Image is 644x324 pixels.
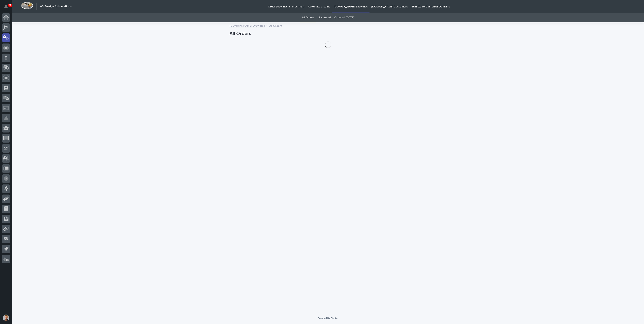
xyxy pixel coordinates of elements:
a: All Orders [302,13,314,22]
a: [DOMAIN_NAME] Drawings [229,23,265,28]
h1: All Orders [229,31,427,37]
a: Ordered [DATE] [334,13,354,22]
div: Notifications20 [5,5,10,11]
button: users-avatar [2,314,10,322]
a: Powered By Stacker [318,317,338,319]
p: 20 [9,4,11,7]
img: Workspace Logo [21,2,33,9]
h2: 03. Design Automations [40,5,72,8]
button: Notifications [2,2,10,11]
a: Unclaimed [318,13,331,22]
p: All Orders [269,23,282,28]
